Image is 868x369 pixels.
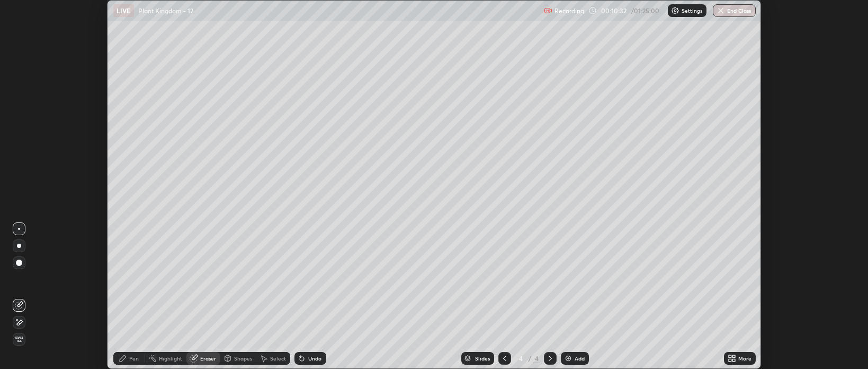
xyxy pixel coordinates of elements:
p: Plant Kingdom - 12 [138,6,193,15]
div: Shapes [234,356,252,361]
div: Add [575,356,585,361]
div: Select [270,356,286,361]
div: 4 [515,355,526,362]
div: Highlight [159,356,182,361]
div: More [738,356,751,361]
button: End Class [713,4,756,17]
div: Eraser [200,356,216,361]
span: Erase all [13,336,25,342]
div: Slides [475,356,490,361]
img: class-settings-icons [671,6,679,15]
div: Undo [308,356,321,361]
p: Settings [682,8,702,13]
div: Pen [129,356,139,361]
img: end-class-cross [717,6,725,15]
div: 4 [533,354,540,363]
img: add-slide-button [564,354,572,363]
div: / [528,355,531,362]
img: recording.375f2c34.svg [544,6,552,15]
p: Recording [554,7,584,15]
p: LIVE [117,6,131,15]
